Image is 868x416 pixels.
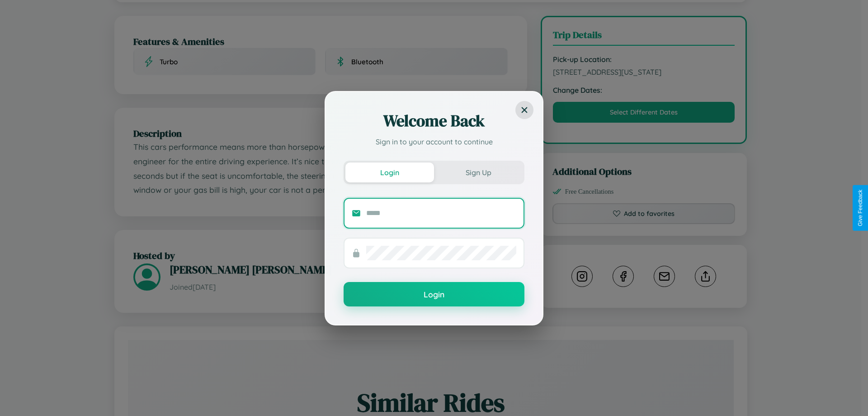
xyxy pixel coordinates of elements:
h2: Welcome Back [344,110,524,132]
div: Give Feedback [857,190,863,226]
p: Sign in to your account to continue [344,136,524,147]
button: Sign Up [434,163,523,182]
button: Login [345,163,434,182]
button: Login [344,282,524,306]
